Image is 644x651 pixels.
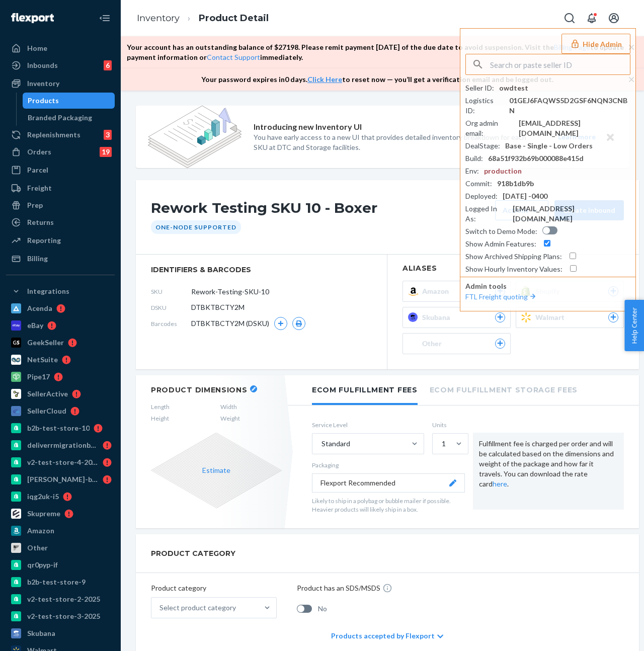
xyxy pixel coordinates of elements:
[465,141,500,151] div: DealStage :
[465,292,538,301] a: FTL Freight quoting
[465,153,483,164] div: Build :
[100,147,112,157] div: 19
[27,440,99,450] div: deliverrmigrationbasictest
[422,312,454,322] span: Skubana
[465,191,498,201] div: Deployed :
[403,307,511,328] button: Skubana
[509,96,630,116] div: 01GEJ6FAQWS5D2GSF6NQN3CNBN
[503,191,547,201] div: [DATE] -0400
[6,162,115,178] a: Parcel
[497,179,534,189] div: 918b1db9b
[27,130,80,140] div: Replenishments
[27,183,52,193] div: Freight
[27,611,100,621] div: v2-test-store-3-2025
[6,437,115,453] a: deliverrmigrationbasictest
[27,423,90,433] div: b2b-test-store-10
[151,402,170,411] span: Length
[6,403,115,419] a: SellerCloud
[320,439,321,449] input: Standard
[465,83,494,93] div: Seller ID :
[582,8,602,28] button: Open notifications
[23,93,115,109] a: Products
[624,300,644,351] button: Help Center
[307,75,342,84] a: Click Here
[11,13,54,23] img: Flexport logo
[6,75,115,92] a: Inventory
[27,165,48,175] div: Parcel
[27,406,66,416] div: SellerCloud
[318,604,327,614] span: No
[95,8,115,28] button: Close Navigation
[519,118,630,138] div: [EMAIL_ADDRESS][DOMAIN_NAME]
[465,166,479,176] div: Env :
[403,265,624,272] h2: Aliases
[6,57,115,73] a: Inbounds6
[28,96,59,106] div: Products
[6,369,115,385] a: Pipe17
[27,338,64,348] div: GeekSeller
[6,180,115,196] a: Freight
[490,54,630,74] input: Search or paste seller ID
[151,414,170,423] span: Height
[6,506,115,522] a: Skupreme
[493,479,507,488] a: here
[312,421,424,429] label: Service Level
[516,307,624,328] button: Walmart
[465,204,508,224] div: Logged In As :
[220,414,240,423] span: Weight
[465,239,536,249] div: Show Admin Features :
[559,8,580,28] button: Open Search Box
[207,53,260,61] a: Contact Support
[6,197,115,213] a: Prep
[28,113,92,123] div: Branded Packaging
[129,4,277,33] ol: breadcrumbs
[151,583,277,593] p: Product category
[6,300,115,316] a: Acenda
[191,302,245,312] span: DTBKTBCTY2M
[27,389,68,399] div: SellerActive
[6,335,115,351] a: GeekSeller
[27,560,58,570] div: qr0pyp-if
[137,13,180,24] a: Inventory
[6,127,115,143] a: Replenishments3
[151,544,235,562] h2: PRODUCT CATEGORY
[151,319,191,328] span: Barcodes
[6,608,115,624] a: v2-test-store-3-2025
[422,286,453,296] span: Amazon
[27,320,43,331] div: eBay
[465,118,514,138] div: Org admin email :
[151,287,191,296] span: SKU
[27,303,52,313] div: Acenda
[297,583,380,593] p: Product has an SDS/MSDS
[159,603,236,613] div: Select product category
[27,78,59,89] div: Inventory
[473,433,624,510] div: Fulfillment fee is charged per order and will be calculated based on the dimensions and weight of...
[403,333,511,354] button: Other
[6,283,115,299] button: Integrations
[513,204,630,224] div: [EMAIL_ADDRESS][DOMAIN_NAME]
[104,60,112,70] div: 6
[27,355,58,365] div: NetSuite
[199,13,269,24] a: Product Detail
[151,265,372,275] span: identifiers & barcodes
[465,96,504,116] div: Logistics ID :
[465,264,562,274] div: Show Hourly Inventory Values :
[27,200,43,210] div: Prep
[148,106,242,168] img: new-reports-banner-icon.82668bd98b6a51aee86340f2a7b77ae3.png
[465,252,562,262] div: Show Archived Shipping Plans :
[6,420,115,436] a: b2b-test-store-10
[6,214,115,230] a: Returns
[6,386,115,402] a: SellerActive
[6,471,115,487] a: [PERSON_NAME]-b2b-test-store-2
[6,557,115,573] a: qr0pyp-if
[465,281,630,291] p: Admin tools
[151,303,191,312] span: DSKU
[27,147,51,157] div: Orders
[6,232,115,249] a: Reporting
[27,286,69,296] div: Integrations
[484,166,522,176] div: production
[6,251,115,267] a: Billing
[27,509,60,519] div: Skupreme
[432,421,465,429] label: Units
[6,489,115,505] a: iqg2uk-i5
